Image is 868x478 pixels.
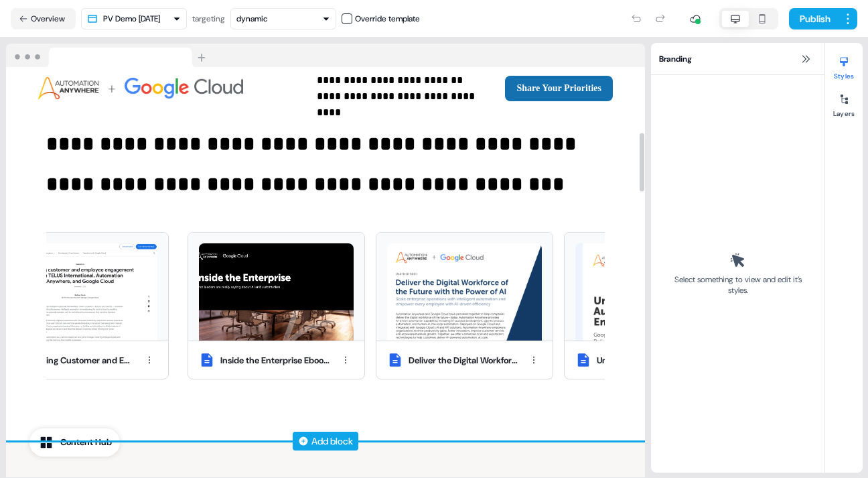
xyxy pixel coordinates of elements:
div: Boosting Customer and Employee Engagement - Case Study (Blog) [24,354,136,367]
button: Styles [825,51,863,80]
button: Overview [11,8,76,29]
div: Branding [651,43,824,75]
img: Image [38,77,243,99]
img: Browser topbar [6,44,212,68]
img: AAI24-14b_AAI_GBook_Final_FINALpdf.pdf [575,243,730,341]
div: Deliver the Digital Workforce of the Future with the Power of AI [409,354,520,367]
div: Unleash the Autonomous Enterprise [597,354,709,367]
button: dynamic [230,8,336,29]
div: Override template [355,12,420,25]
div: PV Demo [DATE] [103,12,160,25]
button: Publish [789,8,839,29]
button: Content Hub [29,428,120,457]
div: dynamic [236,12,268,25]
div: Select something to view and edit it’s styles. [670,274,806,296]
img: Cloud-based_RPA_delivered_by_TELUS_and_Automation_Anywhere___Google_Cloud_Blog.pdf [3,243,157,341]
button: Layers [825,88,863,118]
button: Share Your Priorities [505,76,613,101]
img: Inside_the_Enterprise_Ebook_-_Automation_Anywhere_(1).pdf [199,243,354,341]
div: Add block [311,434,353,448]
div: targeting [192,12,225,25]
img: partner-brief-google-cloud.pdf [387,243,542,341]
div: Inside the Enterprise Ebook - Automation Anywhere [220,354,332,367]
div: Inside_the_Enterprise_Ebook_-_Automation_Anywhere_(1).pdfInside the Enterprise Ebook - Automation... [46,224,605,388]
